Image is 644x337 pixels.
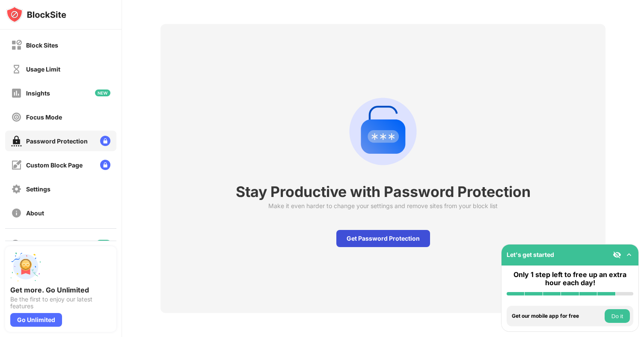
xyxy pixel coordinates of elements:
div: Let's get started [507,251,554,258]
img: settings-off.svg [11,184,22,194]
img: focus-off.svg [11,112,22,122]
div: Usage Limit [26,66,60,73]
img: insights-off.svg [11,88,22,98]
div: Stay Productive with Password Protection [236,183,531,200]
div: Password Protection [26,137,88,145]
img: password-protection-on.svg [11,136,22,146]
div: Get our mobile app for free [512,313,602,319]
div: About [26,209,44,217]
img: new-icon.svg [95,89,110,96]
img: lock-menu.svg [100,160,110,170]
button: Do it [605,309,630,323]
div: Insights [26,89,50,97]
img: lock-menu.svg [100,136,110,146]
div: Settings [26,185,50,193]
img: time-usage-off.svg [11,64,22,75]
div: animation [342,90,424,173]
div: Get more. Go Unlimited [10,286,111,294]
img: blocking-icon.svg [10,239,21,249]
div: Focus Mode [26,113,62,121]
img: omni-setup-toggle.svg [625,251,633,259]
img: eye-not-visible.svg [613,251,621,259]
img: block-off.svg [11,40,22,51]
img: customize-block-page-off.svg [11,160,22,170]
img: logo-blocksite.svg [6,6,66,23]
img: push-unlimited.svg [10,251,41,282]
div: Custom Block Page [26,161,83,169]
div: Only 1 step left to free up an extra hour each day! [507,271,633,287]
div: Go Unlimited [10,313,62,327]
div: Block Sites [26,42,58,49]
img: about-off.svg [11,208,22,218]
div: Get Password Protection [336,230,430,247]
div: Make it even harder to change your settings and remove sites from your block list [268,202,498,209]
div: Be the first to enjoy our latest features [10,296,111,310]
